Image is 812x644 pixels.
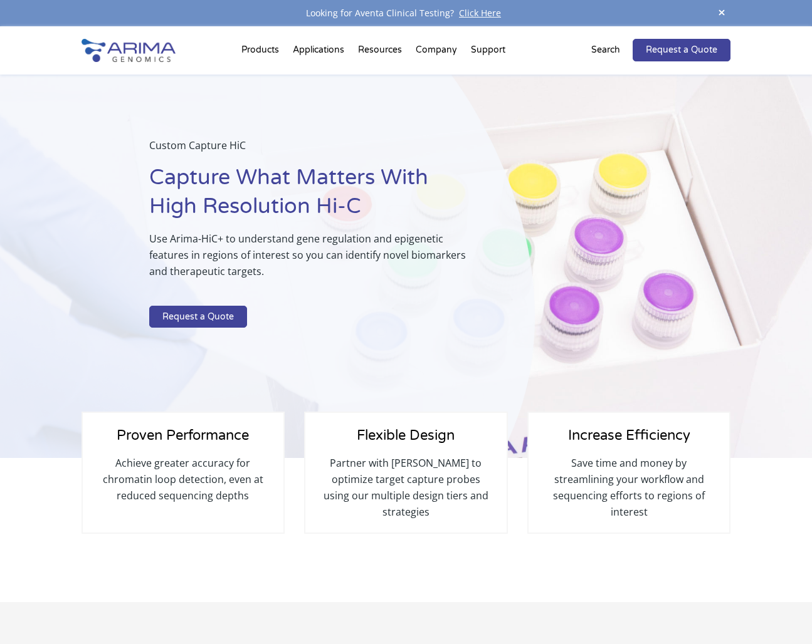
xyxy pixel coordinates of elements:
p: Custom Capture HiC [149,137,472,164]
a: Request a Quote [149,306,247,328]
span: Increase Efficiency [568,427,690,444]
span: Proven Performance [117,427,249,444]
a: Request a Quote [633,39,730,61]
div: Looking for Aventa Clinical Testing? [82,5,731,21]
img: Arima-Genomics-logo [82,39,176,62]
h1: Capture What Matters With High Resolution Hi-C [149,164,472,231]
span: Flexible Design [357,427,455,444]
p: Use Arima-HiC+ to understand gene regulation and epigenetic features in regions of interest so yo... [149,231,472,289]
p: Achieve greater accuracy for chromatin loop detection, even at reduced sequencing depths [95,455,272,504]
a: Click Here [454,7,506,19]
p: Partner with [PERSON_NAME] to optimize target capture probes using our multiple design tiers and ... [318,455,494,520]
p: Search [591,42,620,58]
p: Save time and money by streamlining your workflow and sequencing efforts to regions of interest [541,455,717,520]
